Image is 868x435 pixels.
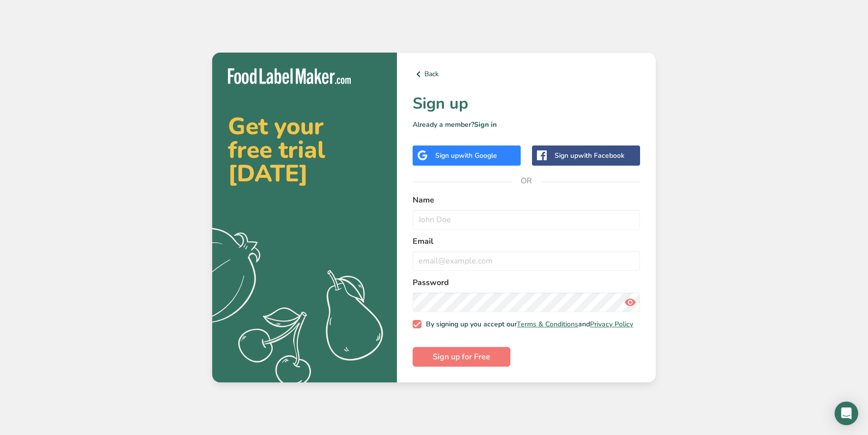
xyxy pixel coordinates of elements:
div: Open Intercom Messenger [835,402,858,425]
a: Privacy Policy [590,319,633,329]
img: Food Label Maker [228,68,351,85]
label: Email [413,235,640,247]
a: Sign in [474,120,497,129]
a: Back [413,68,640,80]
span: Sign up for Free [433,351,490,363]
span: with Google [459,151,497,160]
h1: Sign up [413,92,640,116]
p: Already a member? [413,119,640,130]
h2: Get your free trial [DATE] [228,115,381,185]
span: OR [512,166,541,196]
span: By signing up you accept our and [421,320,634,329]
span: with Facebook [578,151,624,160]
input: John Doe [413,210,640,230]
label: Password [413,277,640,289]
button: Sign up for Free [413,347,510,367]
label: Name [413,194,640,206]
input: email@example.com [413,251,640,271]
a: Terms & Conditions [517,319,578,329]
div: Sign up [555,150,624,161]
div: Sign up [435,150,497,161]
